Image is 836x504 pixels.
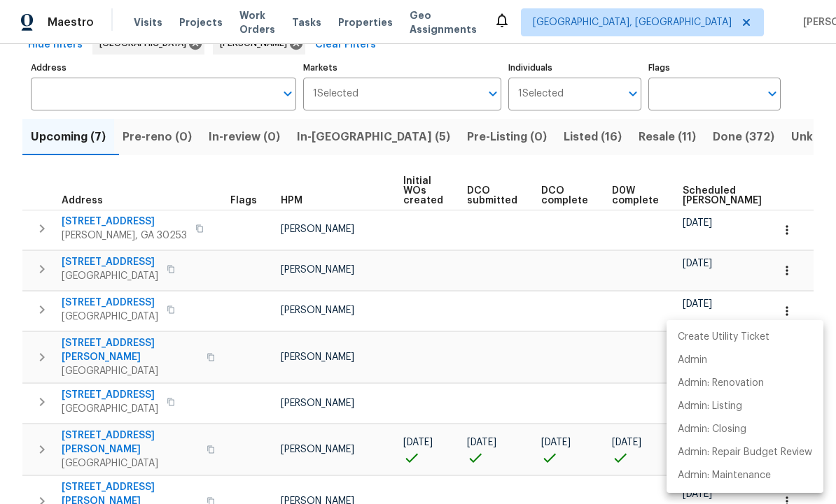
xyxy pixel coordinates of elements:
[678,330,769,345] p: Create Utility Ticket
[678,422,746,437] p: Admin: Closing
[678,376,764,391] p: Admin: Renovation
[678,399,742,414] p: Admin: Listing
[678,445,812,460] p: Admin: Repair Budget Review
[678,468,771,483] p: Admin: Maintenance
[678,353,707,368] p: Admin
